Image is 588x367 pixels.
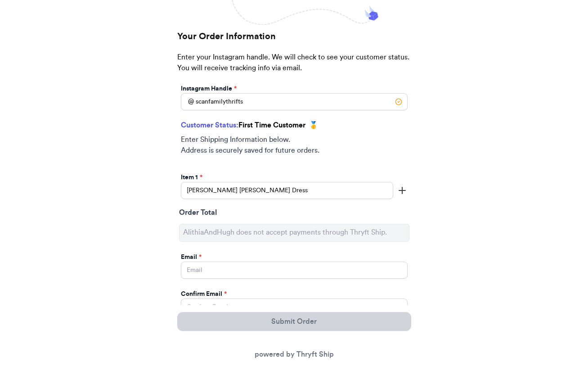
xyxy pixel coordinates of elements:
div: Order Total [179,207,409,220]
span: 🥇 [309,120,318,131]
label: Confirm Email [181,290,227,299]
a: powered by Thryft Ship [255,351,334,358]
label: Item 1 [181,173,202,182]
span: Customer Status: [181,122,238,129]
span: First Time Customer [238,122,305,129]
label: Instagram Handle [181,84,237,93]
input: Email [181,262,408,279]
div: @ [181,93,194,110]
p: Enter Shipping Information below. Address is securely saved for future orders. [181,134,408,156]
input: Confirm Email [181,299,408,316]
button: Submit Order [177,312,411,331]
p: Enter your Instagram handle. We will check to see your customer status. You will receive tracking... [177,52,411,82]
input: ex.funky hat [181,182,393,199]
h2: Your Order Information [177,30,411,52]
label: Email [181,253,202,262]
